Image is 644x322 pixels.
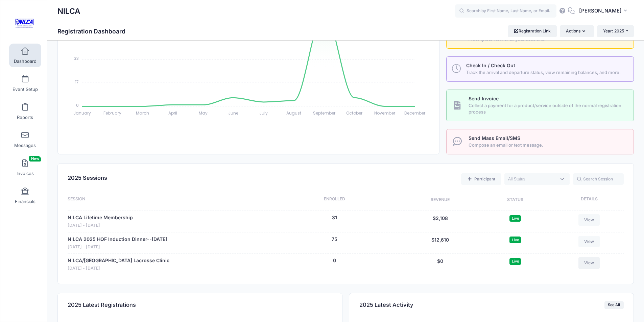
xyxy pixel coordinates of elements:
tspan: September [313,110,336,116]
button: 75 [332,236,337,243]
tspan: April [168,110,177,116]
input: Search Session [573,173,624,185]
a: InvoicesNew [9,156,41,179]
div: Revenue [401,196,479,204]
span: 2025 Sessions [68,174,107,181]
span: [DATE] - [DATE] [68,265,169,272]
tspan: July [259,110,268,116]
button: 0 [333,257,336,264]
span: Event Setup [13,86,38,92]
div: $2,108 [401,214,479,229]
tspan: 17 [75,79,79,84]
tspan: August [286,110,301,116]
span: [PERSON_NAME] [579,7,622,15]
span: Dashboard [14,58,37,64]
tspan: 0 [76,102,79,108]
img: NILCA [11,10,37,36]
tspan: February [103,110,121,116]
span: [DATE] - [DATE] [68,244,167,250]
span: Messages [14,143,36,148]
div: Details [551,196,624,204]
a: Dashboard [9,44,41,67]
a: Send Mass Email/SMS Compose an email or text message. [446,129,634,154]
div: Enrolled [268,196,401,204]
span: Track the arrival and departure status, view remaining balances, and more. [466,69,626,76]
h4: 2025 Latest Registrations [68,295,136,315]
a: Messages [9,128,41,151]
button: Year: 2025 [597,25,634,37]
span: Live [509,215,521,222]
tspan: May [199,110,208,116]
span: Invoices [17,171,34,176]
a: Send Invoice Collect a payment for a product/service outside of the normal registration process [446,90,634,121]
a: Reports [9,100,41,123]
tspan: March [136,110,149,116]
h1: NILCA [57,3,80,19]
div: $0 [401,257,479,272]
span: Compose an email or text message. [469,142,626,149]
span: Reports [17,115,33,120]
a: View [578,257,600,269]
tspan: 33 [74,55,79,61]
span: Live [509,258,521,265]
button: Actions [560,25,594,37]
a: NILCA 2025 HOF Induction Dinner--[DATE] [68,236,167,243]
button: [PERSON_NAME] [575,3,634,19]
a: Registration Link [508,25,557,37]
a: Financials [9,184,41,207]
input: Search by First Name, Last Name, or Email... [455,4,556,18]
h1: Registration Dashboard [57,28,131,35]
tspan: November [374,110,396,116]
span: [DATE] - [DATE] [68,222,133,229]
span: Send Mass Email/SMS [469,135,520,141]
tspan: June [228,110,238,116]
tspan: January [73,110,91,116]
tspan: October [346,110,363,116]
a: NILCA Lifetime Membership [68,214,133,221]
span: Send Invoice [469,96,499,101]
span: New [29,156,41,162]
h4: 2025 Latest Activity [359,295,413,315]
span: Check In / Check Out [466,63,515,68]
textarea: Search [508,176,556,182]
a: NILCA/[GEOGRAPHIC_DATA] Lacrosse Clinic [68,257,169,264]
a: See All [604,301,624,309]
span: Year: 2025 [603,28,624,33]
div: Session [68,196,268,204]
span: Collect a payment for a product/service outside of the normal registration process [469,102,626,116]
a: Check In / Check Out Track the arrival and departure status, view remaining balances, and more. [446,56,634,82]
a: Add a new manual registration [461,173,501,185]
a: View [578,214,600,226]
a: View [578,236,600,247]
span: Live [509,237,521,243]
tspan: December [404,110,426,116]
button: 31 [332,214,337,221]
div: $12,610 [401,236,479,250]
div: Status [479,196,551,204]
a: NILCA [0,7,48,39]
a: Event Setup [9,72,41,95]
span: Financials [15,199,35,204]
